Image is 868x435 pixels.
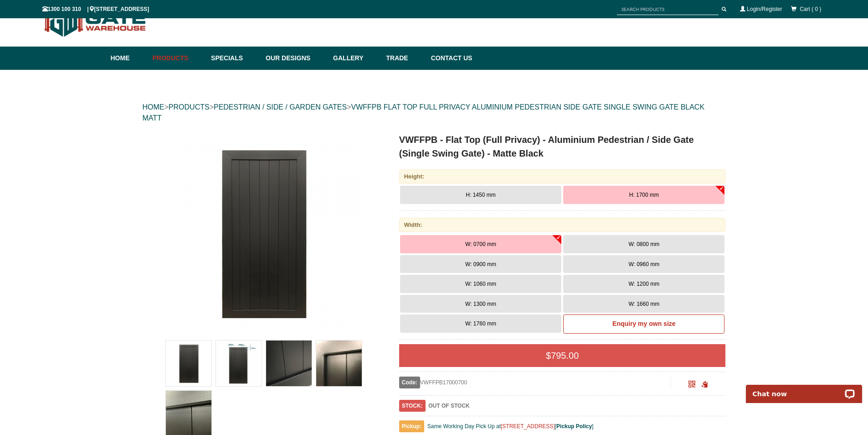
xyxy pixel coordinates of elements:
div: Height: [399,169,726,183]
span: Click to copy the URL [701,381,708,388]
a: VWFFPB - Flat Top (Full Privacy) - Aluminium Pedestrian / Side Gate (Single Swing Gate) - Matte B... [144,133,385,334]
a: VWFFPB FLAT TOP FULL PRIVACY ALUMINIUM PEDESTRIAN SIDE GATE SINGLE SWING GATE BLACK MATT [143,103,705,122]
button: W: 1300 mm [400,295,561,313]
div: > > > [143,93,726,133]
button: H: 1450 mm [400,186,561,204]
div: Width: [399,218,726,232]
a: PRODUCTS [169,103,210,111]
span: Same Working Day Pick Up at [ ] [427,423,594,430]
span: W: 0700 mm [465,241,496,247]
a: Contact Us [426,47,473,70]
span: W: 1300 mm [465,301,496,307]
b: Enquiry my own size [612,320,675,327]
a: Enquiry my own size [563,314,724,334]
a: Our Designs [261,47,329,70]
iframe: LiveChat chat widget [740,374,868,403]
img: VWFFPB - Flat Top (Full Privacy) - Aluminium Pedestrian / Side Gate (Single Swing Gate) - Matte B... [164,133,364,334]
span: H: 1450 mm [466,192,495,198]
div: $ [399,344,726,367]
a: Login/Register [747,6,782,12]
b: OUT OF STOCK [428,403,469,409]
span: Pickup: [399,420,424,432]
span: W: 0900 mm [465,261,496,267]
button: W: 1200 mm [563,275,724,293]
span: W: 0800 mm [628,241,659,247]
img: VWFFPB - Flat Top (Full Privacy) - Aluminium Pedestrian / Side Gate (Single Swing Gate) - Matte B... [316,341,362,386]
button: W: 0800 mm [563,235,724,253]
button: W: 1060 mm [400,275,561,293]
a: HOME [143,103,164,111]
img: VWFFPB - Flat Top (Full Privacy) - Aluminium Pedestrian / Side Gate (Single Swing Gate) - Matte B... [216,341,262,386]
button: W: 0960 mm [563,255,724,273]
input: SEARCH PRODUCTS [617,4,719,15]
a: Trade [381,47,426,70]
button: W: 1760 mm [400,314,561,333]
span: Code: [399,377,420,388]
span: W: 1760 mm [465,320,496,327]
span: Cart ( 0 ) [800,6,821,12]
a: [STREET_ADDRESS] [501,423,555,430]
a: Click to enlarge and scan to share. [688,382,695,388]
button: H: 1700 mm [563,186,724,204]
a: Pickup Policy [556,423,592,430]
img: VWFFPB - Flat Top (Full Privacy) - Aluminium Pedestrian / Side Gate (Single Swing Gate) - Matte B... [166,341,211,386]
span: STOCK: [399,400,426,412]
span: W: 1060 mm [465,281,496,287]
button: W: 0900 mm [400,255,561,273]
button: W: 1660 mm [563,295,724,313]
div: VWFFPB17000700 [399,377,671,388]
span: 1300 100 310 | [STREET_ADDRESS] [42,6,149,12]
a: Gallery [329,47,381,70]
span: W: 1660 mm [628,301,659,307]
a: PEDESTRIAN / SIDE / GARDEN GATES [214,103,347,111]
button: W: 0700 mm [400,235,561,253]
a: Products [148,47,207,70]
span: W: 0960 mm [628,261,659,267]
span: H: 1700 mm [629,192,659,198]
a: Home [111,47,148,70]
span: W: 1200 mm [628,281,659,287]
span: 795.00 [551,351,579,361]
a: Specials [206,47,261,70]
img: VWFFPB - Flat Top (Full Privacy) - Aluminium Pedestrian / Side Gate (Single Swing Gate) - Matte B... [266,341,312,386]
h1: VWFFPB - Flat Top (Full Privacy) - Aluminium Pedestrian / Side Gate (Single Swing Gate) - Matte B... [399,133,726,160]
